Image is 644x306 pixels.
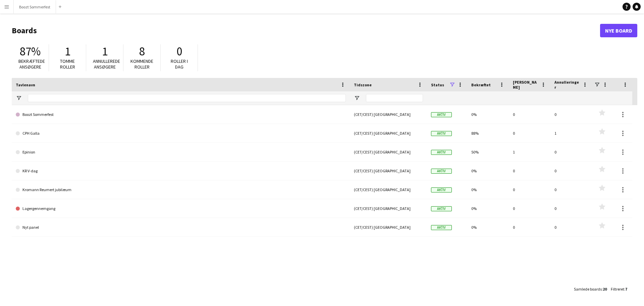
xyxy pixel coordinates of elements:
span: 8 [139,44,145,59]
button: Boozt Sommerfest [14,0,56,13]
div: 1 [509,143,550,161]
div: (CET/CEST) [GEOGRAPHIC_DATA] [350,105,427,124]
span: 87% [20,44,41,59]
div: 0 [509,199,550,218]
div: : [611,282,627,296]
span: [PERSON_NAME] [513,80,538,90]
div: 0 [550,199,592,218]
span: Bekræftet [471,82,491,87]
h1: Boards [12,26,600,36]
a: CPH Galla [16,124,346,143]
div: 0 [509,124,550,142]
a: Epinion [16,143,346,162]
button: Åbn Filtermenu [16,95,22,101]
div: 0 [509,218,550,236]
span: Aktiv [431,225,452,230]
span: Bekræftede ansøgere [18,58,45,70]
span: Annullerede ansøgere [93,58,120,70]
div: 0 [509,105,550,124]
span: 1 [65,44,70,59]
a: Lagergennemgang [16,199,346,218]
span: Tidszone [354,82,372,87]
div: (CET/CEST) [GEOGRAPHIC_DATA] [350,124,427,142]
div: 0 [509,180,550,199]
span: Aktiv [431,169,452,174]
a: Nyt panel [16,218,346,237]
div: 0% [467,105,509,124]
span: Tomme roller [60,58,75,70]
a: Nye Board [600,24,637,37]
span: Status [431,82,444,87]
span: Aktiv [431,206,452,211]
span: 7 [625,287,627,292]
span: 0 [176,44,182,59]
div: 0 [550,162,592,180]
span: Tavlenavn [16,82,35,87]
div: 0 [550,143,592,161]
div: (CET/CEST) [GEOGRAPHIC_DATA] [350,143,427,161]
span: Kommende roller [130,58,153,70]
div: 0% [467,162,509,180]
div: : [574,282,607,296]
div: 0 [509,162,550,180]
a: Kromann Reumert jubilæum [16,180,346,199]
div: 0% [467,199,509,218]
span: 20 [603,287,607,292]
span: Roller i dag [171,58,188,70]
div: (CET/CEST) [GEOGRAPHIC_DATA] [350,180,427,199]
span: 1 [102,44,108,59]
a: Boozt Sommerfest [16,105,346,124]
span: Annulleringer [554,80,580,90]
div: 0 [550,180,592,199]
div: 1 [550,124,592,142]
input: Tavlenavn Filter Input [28,94,346,102]
div: 88% [467,124,509,142]
div: (CET/CEST) [GEOGRAPHIC_DATA] [350,199,427,218]
div: 0% [467,218,509,236]
div: 50% [467,143,509,161]
span: Aktiv [431,150,452,155]
div: (CET/CEST) [GEOGRAPHIC_DATA] [350,162,427,180]
span: Aktiv [431,112,452,117]
div: (CET/CEST) [GEOGRAPHIC_DATA] [350,218,427,236]
span: Samlede boards [574,287,602,292]
div: 0% [467,180,509,199]
button: Åbn Filtermenu [354,95,360,101]
div: 0 [550,105,592,124]
span: Aktiv [431,187,452,192]
span: Aktiv [431,131,452,136]
a: KR V-dag [16,162,346,180]
div: 0 [550,218,592,236]
input: Tidszone Filter Input [366,94,423,102]
span: Filtreret [611,287,624,292]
